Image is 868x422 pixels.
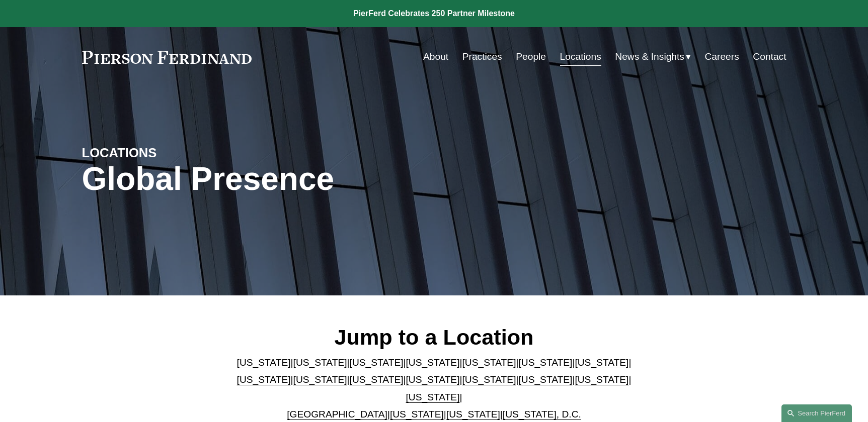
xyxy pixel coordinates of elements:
a: Contact [753,47,786,66]
h2: Jump to a Location [228,324,640,350]
a: Careers [705,47,739,66]
a: folder dropdown [615,47,691,66]
a: [US_STATE] [350,357,404,368]
a: [US_STATE] [406,392,460,402]
a: [US_STATE] [390,409,444,419]
a: Search this site [781,404,852,422]
a: [US_STATE] [293,374,347,385]
h4: LOCATIONS [82,145,258,161]
a: [US_STATE] [462,357,516,368]
a: [US_STATE] [462,374,516,385]
a: People [516,47,546,66]
a: [US_STATE] [350,374,404,385]
a: [US_STATE] [575,374,628,385]
a: [US_STATE] [518,374,572,385]
a: [US_STATE] [293,357,347,368]
a: Locations [560,47,601,66]
a: [US_STATE] [575,357,628,368]
a: About [423,47,448,66]
span: News & Insights [615,48,684,66]
a: [US_STATE] [237,357,291,368]
a: Practices [462,47,502,66]
a: [US_STATE] [237,374,291,385]
a: [GEOGRAPHIC_DATA] [287,409,387,419]
a: [US_STATE] [406,357,460,368]
a: [US_STATE] [446,409,500,419]
a: [US_STATE] [518,357,572,368]
h1: Global Presence [82,161,551,197]
a: [US_STATE], D.C. [503,409,581,419]
a: [US_STATE] [406,374,460,385]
